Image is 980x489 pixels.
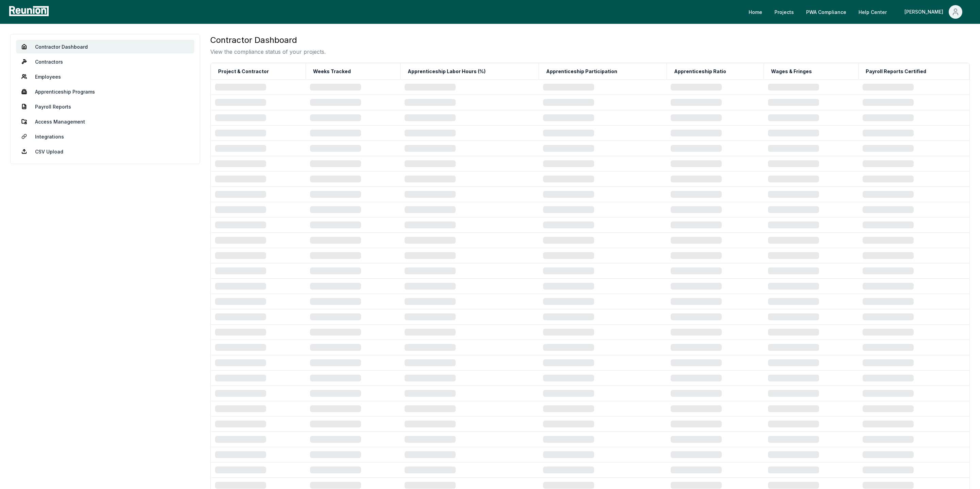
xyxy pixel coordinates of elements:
[16,115,194,128] a: Access Management
[16,100,194,113] a: Payroll Reports
[545,65,619,78] button: Apprenticeship Participation
[743,5,768,19] a: Home
[210,48,326,56] p: View the compliance status of your projects.
[673,65,728,78] button: Apprenticeship Ratio
[899,5,968,19] button: [PERSON_NAME]
[853,5,892,19] a: Help Center
[743,5,973,19] nav: Main
[904,5,946,19] div: [PERSON_NAME]
[16,145,194,158] a: CSV Upload
[16,130,194,143] a: Integrations
[864,65,928,78] button: Payroll Reports Certified
[16,40,194,53] a: Contractor Dashboard
[769,5,799,19] a: Projects
[770,65,813,78] button: Wages & Fringes
[16,55,194,68] a: Contractors
[16,70,194,83] a: Employees
[217,65,270,78] button: Project & Contractor
[801,5,852,19] a: PWA Compliance
[210,34,326,46] h3: Contractor Dashboard
[406,65,487,78] button: Apprenticeship Labor Hours (%)
[312,65,352,78] button: Weeks Tracked
[16,85,194,98] a: Apprenticeship Programs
